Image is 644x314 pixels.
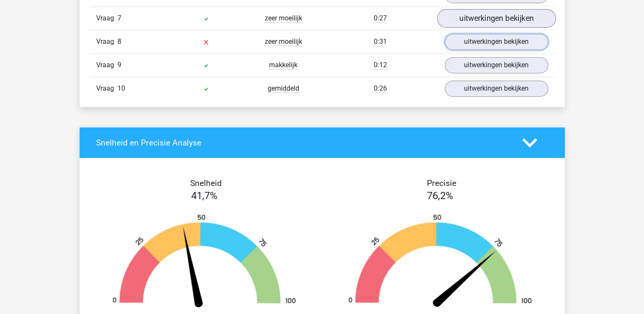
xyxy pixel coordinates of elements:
span: Vraag [96,13,117,23]
a: uitwerkingen bekijken [445,80,548,97]
span: 9 [117,61,121,69]
span: 0:31 [374,37,387,46]
img: 76.d058a8cee12a.png [335,214,545,311]
span: 0:27 [374,14,387,23]
h4: Snelheid en Precisie Analyse [96,138,509,148]
h4: Precisie [332,178,552,188]
span: 0:12 [374,61,387,69]
span: makkelijk [269,61,298,69]
span: 8 [117,37,121,46]
span: 76,2% [427,190,453,202]
img: 42.b7149a039e20.png [99,214,309,311]
span: gemiddeld [268,84,299,93]
span: Vraag [96,60,117,70]
h4: Snelheid [96,178,316,188]
span: zeer moeilijk [265,14,302,23]
span: Vraag [96,83,117,94]
a: uitwerkingen bekijken [437,9,555,28]
a: uitwerkingen bekijken [445,57,548,73]
span: 0:26 [374,84,387,93]
span: 10 [117,84,125,92]
span: 7 [117,14,121,22]
span: zeer moeilijk [265,37,302,46]
a: uitwerkingen bekijken [445,34,548,50]
span: Vraag [96,37,117,47]
span: 41,7% [191,190,218,202]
